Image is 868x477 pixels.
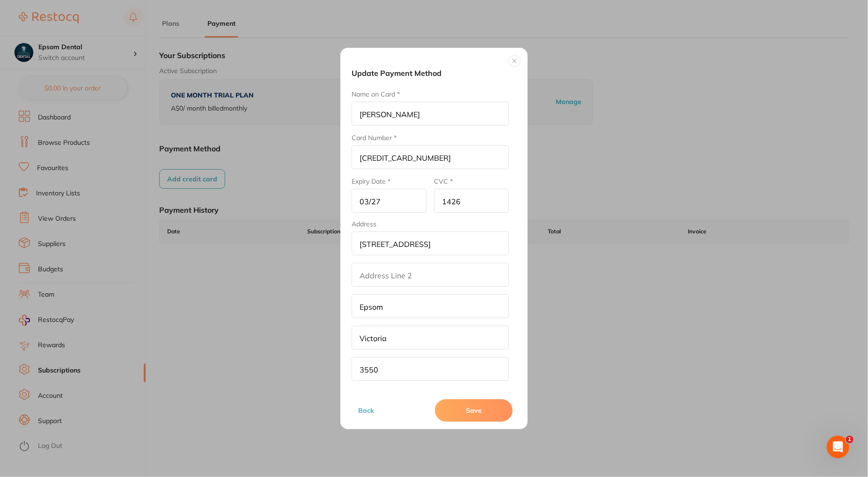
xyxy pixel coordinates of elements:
[434,189,509,213] input: CVC
[352,189,427,213] input: MM/YY
[355,399,427,422] button: Back
[352,326,509,350] input: State
[352,145,509,169] input: 1234 1234 1234 1234
[352,220,376,228] legend: Address
[352,294,509,318] input: City
[352,134,397,142] label: Card Number *
[352,263,509,287] input: Address Line 2
[827,436,849,458] iframe: Intercom live chat
[352,178,390,185] label: Expiry Date *
[352,68,516,78] h5: Update Payment Method
[435,399,513,422] button: Save
[434,178,453,185] label: CVC *
[352,90,400,98] label: Name on Card *
[352,357,509,381] input: Postal Code
[352,231,509,255] input: Address Line 1
[846,436,853,443] span: 1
